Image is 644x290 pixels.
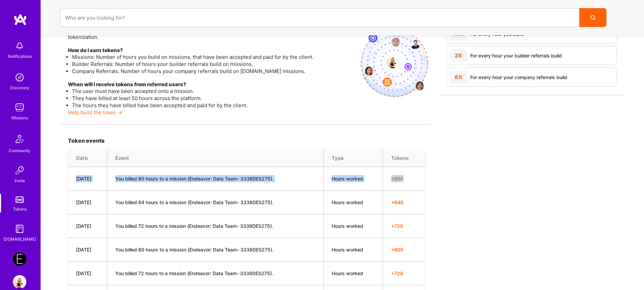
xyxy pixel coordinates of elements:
[11,252,28,266] a: Endeavor: Data Team- 3338DES275
[107,191,324,214] td: You billed 64 hours to a mission (Endeavor: Data Team- 3338DES275).
[13,39,26,53] img: bell
[72,95,355,102] li: They have billed at least 50 hours across the platform.
[72,68,355,75] li: Company Referrals: Number of hours your company referrals build on [DOMAIN_NAME] missions.
[72,61,355,68] li: Builder Referrals: Number of hours your builder referrals build on missions.
[391,246,417,253] span: + 800
[72,88,355,95] li: The user must have been accepted onto a mission.
[13,101,26,114] img: teamwork
[591,15,595,20] i: icon Search
[68,214,107,238] td: [DATE]
[383,149,425,167] th: Tokens
[72,53,355,61] li: Missions: Number of hours you build on missions, that have been accepted and paid for by the client.
[11,114,28,121] div: Missions
[11,275,28,289] a: User Avatar
[332,270,363,276] span: Hours worked
[65,9,574,26] input: Who are you looking for?
[13,275,26,289] img: User Avatar
[3,236,36,243] div: [DOMAIN_NAME]
[68,47,355,53] h4: How do I earn tokens?
[10,84,29,91] div: Discovery
[13,164,26,177] img: Invite
[391,270,417,277] span: + 720
[391,199,417,206] span: + 640
[107,238,324,262] td: You billed 80 hours to a mission (Endeavor: Data Team- 3338DES275).
[107,214,324,238] td: You billed 72 hours to a mission (Endeavor: Data Team- 3338DES275).
[361,29,428,97] img: invite
[14,14,27,26] img: logo
[9,147,30,154] div: Community
[68,81,355,88] h4: When will I receive tokens from referred users?
[68,109,122,116] a: Help build the token →
[332,223,363,229] span: Hours worked
[13,222,26,236] img: guide book
[68,238,107,262] td: [DATE]
[16,196,24,203] img: tokens
[391,222,417,229] span: + 720
[11,131,28,147] img: Community
[450,49,468,62] div: 2X
[8,53,32,60] div: Notifications
[13,206,27,213] div: Tokens
[72,102,355,109] li: The hours they have billed have been accepted and paid for by the client.
[324,149,383,167] th: Type
[68,191,107,214] td: [DATE]
[332,176,363,182] span: Hours worked
[386,55,400,68] img: profile
[332,199,363,205] span: Hours worked
[68,149,107,167] th: Date
[68,138,425,144] h3: Token events
[332,247,363,252] span: Hours worked
[13,71,26,84] img: discovery
[470,52,562,59] div: For every hour your builder referrals build
[107,167,324,191] td: You billed 80 hours to a mission (Endeavor: Data Team- 3338DES275).
[15,177,25,184] div: Invite
[107,262,324,285] td: You billed 72 hours to a mission (Endeavor: Data Team- 3338DES275).
[470,74,567,81] div: For every hour your company referrals build
[107,149,324,167] th: Event
[13,252,26,266] img: Endeavor: Data Team- 3338DES275
[68,262,107,285] td: [DATE]
[450,71,468,83] div: 6X
[391,175,417,182] span: + 800
[68,167,107,191] td: [DATE]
